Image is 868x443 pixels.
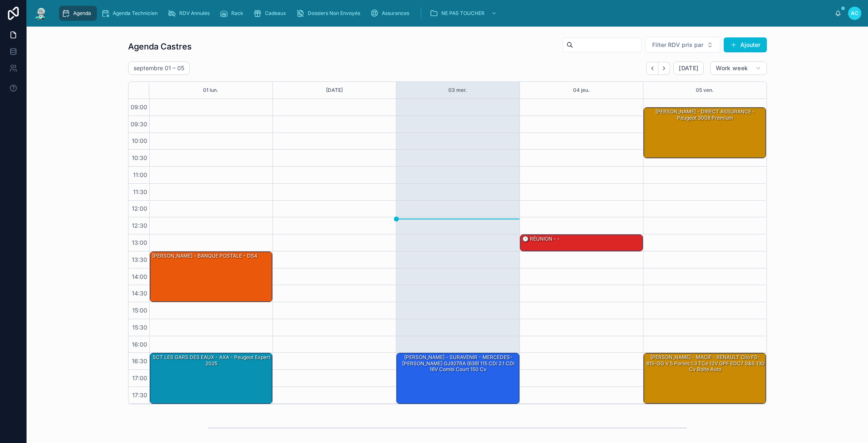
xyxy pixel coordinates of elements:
span: 13:00 [130,239,149,246]
button: 03 mer. [448,82,467,98]
div: [PERSON_NAME] - SURAVENIR - MERCEDES-[PERSON_NAME] GJ927RA (639) 115 CDi 2.1 CDI 16V Combi court ... [397,353,519,403]
span: Dossiers Non Envoyés [308,10,360,17]
div: [PERSON_NAME] - BANQUE POSTALE - DS4 [150,252,272,302]
div: [PERSON_NAME] - MACIF - RENAULT Clio FS-815-GG V 5 Portes 1.3 TCe 12V GPF EDC7 S&S 130 cv Boîte auto [644,353,766,403]
span: 09:00 [129,103,149,111]
div: SCT LES GARS DES EAUX - AXA - Peugeot Expert 2025 [151,354,272,367]
div: [PERSON_NAME] - MACIF - RENAULT Clio FS-815-GG V 5 Portes 1.3 TCe 12V GPF EDC7 S&S 130 cv Boîte auto [645,354,766,373]
a: Cadeaux [251,6,292,21]
span: Work week [716,64,748,72]
button: [DATE] [673,62,704,75]
span: 12:00 [130,205,149,212]
span: 11:00 [131,171,149,178]
div: 🕒 RÉUNION - - [520,235,643,251]
button: Back [646,62,658,75]
span: [DATE] [679,64,698,72]
div: [PERSON_NAME] - SURAVENIR - MERCEDES-[PERSON_NAME] GJ927RA (639) 115 CDi 2.1 CDI 16V Combi court ... [398,354,519,373]
a: Rack [217,6,249,21]
span: Cadeaux [265,10,286,17]
button: 01 lun. [203,82,218,98]
button: 04 jeu. [573,82,590,98]
span: Agenda Technicien [113,10,158,17]
span: 10:30 [130,154,149,161]
h1: Agenda Castres [128,41,192,52]
a: NE PAS TOUCHER [427,6,501,21]
div: [PERSON_NAME] - BANQUE POSTALE - DS4 [151,252,258,260]
span: 17:00 [130,374,149,381]
span: 09:30 [129,121,149,128]
span: 16:30 [130,357,149,364]
button: Ajouter [724,37,767,52]
h2: septembre 01 – 05 [134,64,184,72]
span: Assurances [382,10,409,17]
div: 🕒 RÉUNION - - [522,235,561,243]
a: Assurances [368,6,415,21]
button: Next [658,62,670,75]
a: Agenda Technicien [99,6,163,21]
a: RDV Annulés [165,6,215,21]
button: Work week [710,62,767,75]
span: 15:30 [130,324,149,331]
button: [DATE] [326,82,343,98]
span: 17:30 [130,391,149,399]
div: SCT LES GARS DES EAUX - AXA - Peugeot Expert 2025 [150,353,272,403]
a: Dossiers Non Envoyés [294,6,366,21]
span: Agenda [73,10,91,17]
span: RDV Annulés [179,10,210,17]
button: 05 ven. [696,82,714,98]
span: AC [851,10,858,17]
span: 10:00 [130,137,149,144]
span: 15:00 [130,307,149,314]
button: Select Button [645,37,720,53]
span: 11:30 [131,188,149,195]
div: scrollable content [55,4,835,22]
span: 16:00 [130,341,149,348]
span: 13:30 [130,256,149,263]
span: Filter RDV pris par [652,41,703,49]
div: [PERSON_NAME] - DIRECT ASSURANCE - Peugeot 3008 premium [644,108,766,158]
span: 14:00 [130,273,149,280]
div: [PERSON_NAME] - DIRECT ASSURANCE - Peugeot 3008 premium [645,108,766,122]
span: 14:30 [130,290,149,297]
span: 12:30 [130,222,149,229]
img: App logo [33,7,48,20]
span: Rack [231,10,243,17]
span: NE PAS TOUCHER [441,10,485,17]
a: Agenda [59,6,97,21]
